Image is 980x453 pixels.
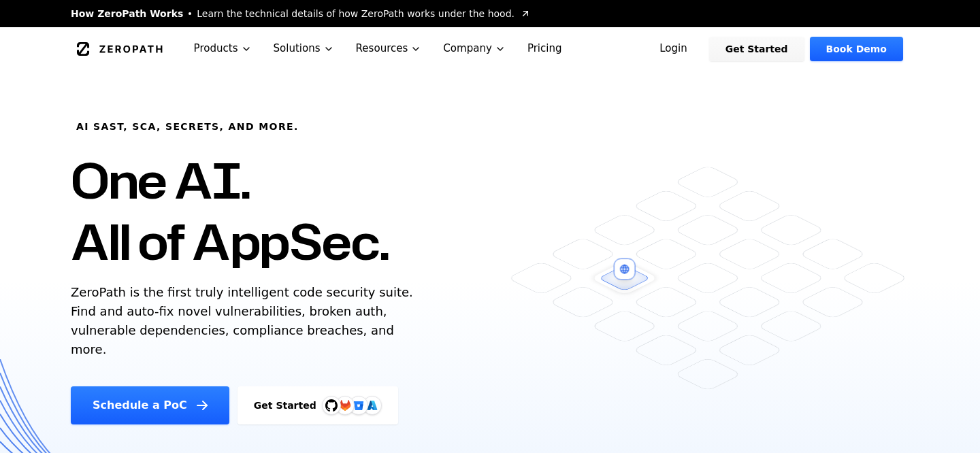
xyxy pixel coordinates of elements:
[367,400,378,411] img: Azure
[432,27,517,70] button: Company
[325,399,338,412] img: GitHub
[71,386,229,424] a: Schedule a PoC
[71,283,419,359] p: ZeroPath is the first truly intelligent code security suite. Find and auto-fix novel vulnerabilit...
[331,392,359,419] img: GitLab
[71,150,389,272] h1: One AI. All of AppSec.
[71,7,531,20] a: How ZeroPath WorksLearn the technical details of how ZeroPath works under the hood.
[76,120,299,133] h6: AI SAST, SCA, Secrets, and more.
[517,27,573,70] a: Pricing
[709,37,804,61] a: Get Started
[238,386,398,424] a: Get StartedGitHubGitLabAzure
[263,27,345,70] button: Solutions
[810,37,903,61] a: Book Demo
[351,398,366,413] svg: Bitbucket
[345,27,433,70] button: Resources
[54,27,926,70] nav: Global
[197,7,514,20] span: Learn the technical details of how ZeroPath works under the hood.
[183,27,263,70] button: Products
[71,7,183,20] span: How ZeroPath Works
[643,37,704,61] a: Login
